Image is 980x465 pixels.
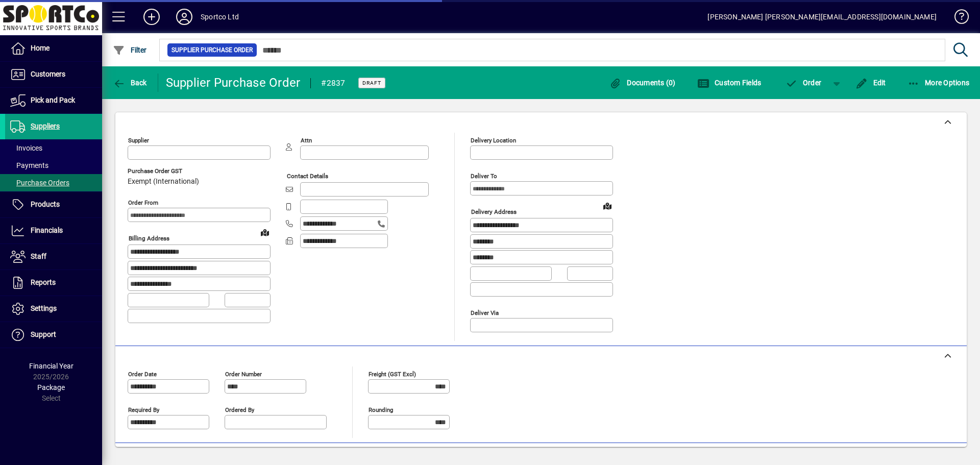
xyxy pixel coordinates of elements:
[171,45,253,55] span: Supplier Purchase Order
[31,96,75,104] span: Pick and Pack
[113,79,147,87] span: Back
[168,8,201,26] button: Profile
[905,74,972,92] button: More Options
[135,8,168,26] button: Add
[785,79,821,87] span: Order
[321,75,345,91] div: #2837
[707,9,937,25] div: [PERSON_NAME] [PERSON_NAME][EMAIL_ADDRESS][DOMAIN_NAME]
[102,74,158,92] app-page-header-button: Back
[697,79,762,87] span: Custom Fields
[908,79,970,87] span: More Options
[31,200,60,208] span: Products
[10,179,69,187] span: Purchase Orders
[31,44,50,52] span: Home
[257,224,273,240] a: View on map
[471,309,499,316] mat-label: Deliver via
[5,139,102,157] a: Invoices
[599,198,616,214] a: View on map
[31,70,65,78] span: Customers
[128,370,157,377] mat-label: Order date
[5,218,102,243] a: Financials
[471,173,497,180] mat-label: Deliver To
[5,157,102,174] a: Payments
[37,383,65,391] span: Package
[201,9,239,25] div: Sportco Ltd
[362,80,381,86] span: Draft
[166,75,301,91] div: Supplier Purchase Order
[113,46,147,54] span: Filter
[225,406,254,413] mat-label: Ordered by
[225,370,262,377] mat-label: Order number
[369,370,416,377] mat-label: Freight (GST excl)
[855,79,886,87] span: Edit
[31,226,63,234] span: Financials
[5,62,102,87] a: Customers
[5,88,102,113] a: Pick and Pack
[31,304,57,312] span: Settings
[5,296,102,322] a: Settings
[31,252,46,260] span: Staff
[853,74,889,92] button: Edit
[110,41,150,59] button: Filter
[301,137,312,144] mat-label: Attn
[5,174,102,191] a: Purchase Orders
[10,144,42,152] span: Invoices
[29,362,73,370] span: Financial Year
[369,406,393,413] mat-label: Rounding
[5,192,102,217] a: Products
[128,137,149,144] mat-label: Supplier
[10,161,48,169] span: Payments
[128,199,158,206] mat-label: Order from
[31,278,56,286] span: Reports
[128,178,199,186] span: Exempt (International)
[5,322,102,348] a: Support
[607,74,678,92] button: Documents (0)
[110,74,150,92] button: Back
[947,2,967,35] a: Knowledge Base
[31,330,56,338] span: Support
[5,244,102,270] a: Staff
[128,406,159,413] mat-label: Required by
[128,168,199,175] span: Purchase Order GST
[5,270,102,296] a: Reports
[31,122,60,130] span: Suppliers
[5,36,102,61] a: Home
[471,137,516,144] mat-label: Delivery Location
[695,74,764,92] button: Custom Fields
[780,74,826,92] button: Order
[609,79,676,87] span: Documents (0)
